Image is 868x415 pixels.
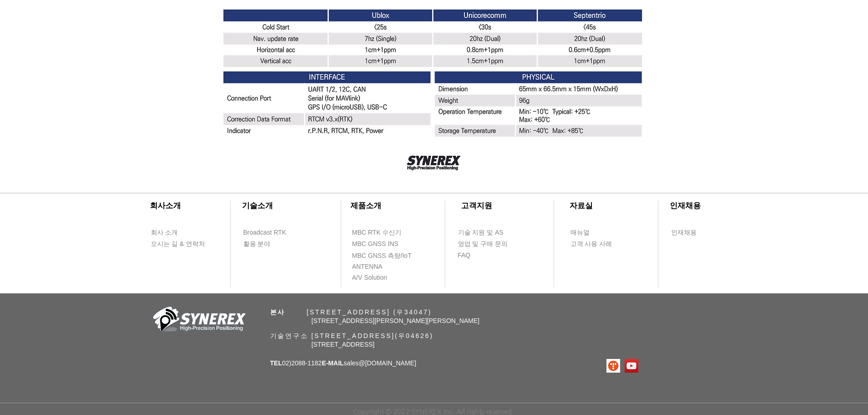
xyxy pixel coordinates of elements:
span: ​자료실 [570,201,593,210]
a: 인재채용 [671,227,714,238]
span: ​제품소개 [350,201,381,210]
span: ​회사소개 [150,201,181,210]
span: FAQ [458,251,471,260]
span: 02)2088-1182 sales [270,359,416,367]
a: 기술 지원 및 AS [457,227,526,238]
span: ANTENNA [352,262,383,272]
a: FAQ [457,250,510,261]
a: Broadcast RTK [243,227,295,238]
span: E-MAIL [322,359,344,367]
span: 회사 소개 [151,228,178,237]
span: MBC RTK 수신기 [352,228,402,237]
span: ​기술소개 [242,201,273,210]
a: MBC RTK 수신기 [352,227,420,238]
span: A/V Solution [352,273,387,282]
a: 회사 소개 [150,227,203,238]
span: 매뉴얼 [570,228,590,237]
a: 고객 사용 사례 [570,238,622,250]
span: [STREET_ADDRESS][PERSON_NAME][PERSON_NAME] [312,317,480,324]
span: 기술연구소 [STREET_ADDRESS](우04626) [270,332,434,339]
a: MBC GNSS 측량/IoT [352,250,431,261]
span: [STREET_ADDRESS] [312,341,375,348]
a: ANTENNA [352,261,404,272]
span: 활용 분야 [243,240,271,249]
a: @[DOMAIN_NAME] [359,359,416,367]
span: ​고객지원 [461,201,492,210]
span: ​인재채용 [670,201,701,210]
a: 활용 분야 [243,238,295,250]
span: ​ [STREET_ADDRESS] (우34047) [270,308,432,316]
a: 영업 및 구매 문의 [457,238,510,250]
a: 오시는 길 & 연락처 [150,238,212,250]
img: 회사_로고-removebg-preview.png [148,306,248,335]
img: 티스토리로고 [606,359,620,373]
span: 인재채용 [671,228,697,237]
a: MBC GNSS INS [352,238,409,250]
span: Broadcast RTK [243,228,287,237]
img: 유튜브 사회 아이콘 [625,359,638,373]
span: 오시는 길 & 연락처 [151,240,205,249]
span: 영업 및 구매 문의 [458,240,508,249]
iframe: Wix Chat [763,376,868,415]
ul: SNS 모음 [606,359,638,373]
a: 매뉴얼 [570,227,622,238]
a: A/V Solution [352,272,404,283]
span: MBC GNSS INS [352,240,399,249]
span: 고객 사용 사례 [570,240,612,249]
span: TEL [270,359,282,367]
span: 본사 [270,308,286,316]
span: Copyright © 2022 SYNEREX Inc. All rights reserved [353,407,512,415]
span: MBC GNSS 측량/IoT [352,251,412,261]
span: 기술 지원 및 AS [458,228,503,237]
